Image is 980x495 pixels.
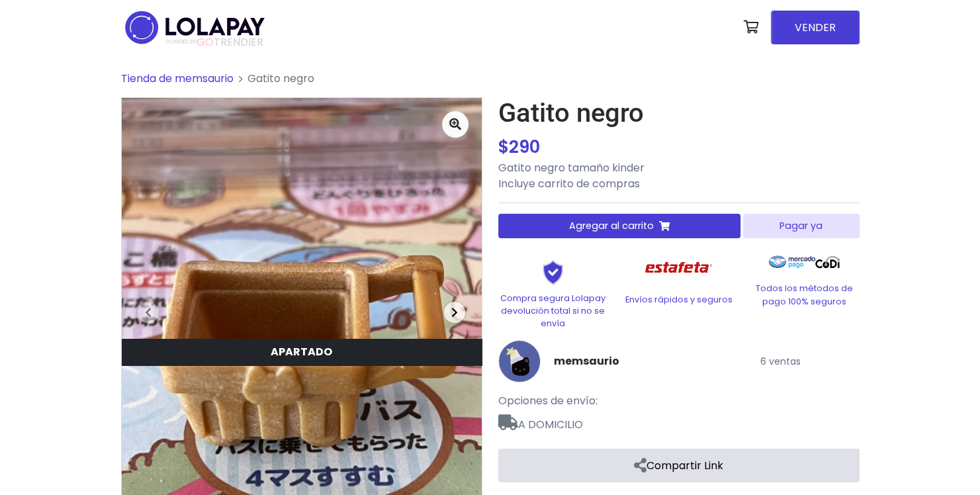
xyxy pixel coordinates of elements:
span: TRENDIER [166,36,263,48]
img: Estafeta Logo [635,249,723,287]
button: Pagar ya [743,214,859,238]
nav: breadcrumb [121,71,860,97]
div: Sólo tu puedes verlo en tu tienda [122,339,482,365]
a: VENDER [771,11,860,44]
img: Shield [520,259,586,285]
a: Tienda de memsaurio [121,71,234,86]
p: Gatito negro tamaño kinder Incluye carrito de compras [498,160,860,192]
img: Codi Logo [815,249,840,275]
p: Envíos rápidos y seguros [624,293,734,306]
span: GO [197,34,214,50]
h1: Gatito negro [498,97,860,129]
span: A DOMICILIO [498,409,860,433]
span: 290 [509,135,540,159]
span: Gatito negro [247,71,314,86]
span: Agregar al carrito [569,219,654,233]
button: Agregar al carrito [498,214,741,238]
img: logo [121,7,269,48]
a: memsaurio [554,353,619,369]
img: memsaurio [498,340,541,382]
p: Compra segura Lolapay devolución total si no se envía [498,292,608,330]
div: $ [498,134,860,160]
span: POWERED BY [166,38,197,46]
a: Compartir Link [498,449,860,482]
p: Todos los métodos de pago 100% seguros [750,282,860,307]
small: 6 ventas [760,355,801,368]
span: Opciones de envío: [498,393,598,408]
img: Mercado Pago Logo [769,249,816,275]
